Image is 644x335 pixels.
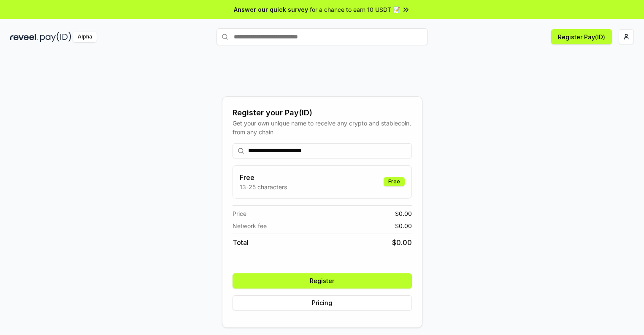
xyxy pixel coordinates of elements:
[395,209,412,218] span: $ 0.00
[392,237,412,248] span: $ 0.00
[233,107,412,119] div: Register your Pay(ID)
[233,273,412,289] button: Register
[234,5,308,14] span: Answer our quick survey
[384,177,405,186] div: Free
[233,119,412,136] div: Get your own unique name to receive any crypto and stablecoin, from any chain
[233,221,267,230] span: Network fee
[233,209,246,218] span: Price
[551,29,612,44] button: Register Pay(ID)
[395,221,412,230] span: $ 0.00
[233,295,412,310] button: Pricing
[233,237,249,248] span: Total
[10,32,38,42] img: reveel_dark
[73,32,97,42] div: Alpha
[240,182,287,191] p: 13-25 characters
[310,5,400,14] span: for a chance to earn 10 USDT 📝
[40,32,71,42] img: pay_id
[240,172,287,182] h3: Free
